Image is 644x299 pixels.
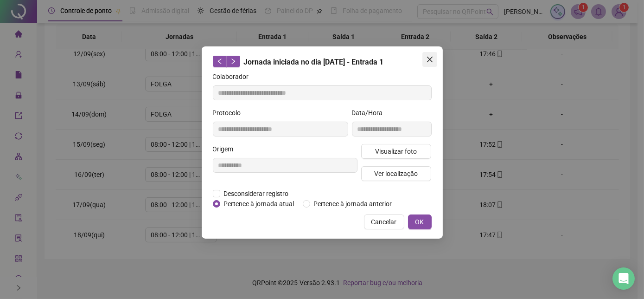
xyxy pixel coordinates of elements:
[371,217,397,227] span: Cancelar
[226,56,240,67] button: right
[374,169,418,179] span: Ver localização
[426,56,434,63] span: close
[213,56,432,68] div: Jornada iniciada no dia [DATE] - Entrada 1
[230,58,236,65] span: right
[213,71,255,82] label: Colaborador
[422,52,437,67] button: Close
[612,267,635,290] div: Open Intercom Messenger
[408,214,432,229] button: OK
[375,146,417,156] span: Visualizar foto
[213,108,247,118] label: Protocolo
[352,108,389,118] label: Data/Hora
[213,144,240,154] label: Origem
[364,214,404,229] button: Cancelar
[361,166,432,181] button: Ver localização
[361,144,432,159] button: Visualizar foto
[213,56,227,67] button: left
[220,188,293,199] span: Desconsiderar registro
[220,199,298,209] span: Pertence à jornada atual
[310,199,396,209] span: Pertence à jornada anterior
[217,58,223,65] span: left
[415,217,424,227] span: OK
